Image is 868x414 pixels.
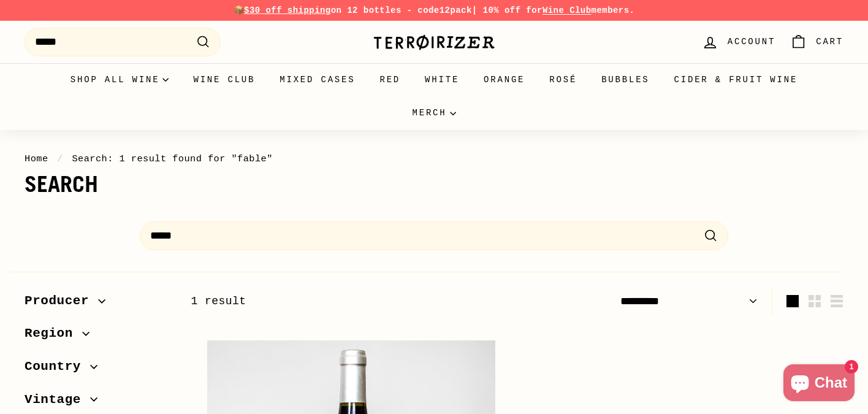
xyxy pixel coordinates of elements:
span: Cart [816,35,843,48]
a: White [413,63,471,96]
a: Rosé [537,63,589,96]
a: Cider & Fruit Wine [662,63,810,96]
span: Account [728,35,775,48]
span: Region [25,323,82,344]
a: Mixed Cases [267,63,367,96]
nav: breadcrumbs [25,151,843,166]
strong: 12pack [440,6,472,15]
button: Region [25,320,172,353]
button: Country [25,353,172,386]
button: Producer [25,288,172,321]
a: Bubbles [589,63,661,96]
summary: Merch [400,96,468,129]
span: Search: 1 result found for "fable" [72,153,272,164]
a: Red [367,63,413,96]
span: Vintage [25,389,90,410]
a: Wine Club [542,6,592,15]
span: Producer [25,291,98,312]
summary: Shop all wine [58,63,181,96]
div: 1 result [191,293,517,310]
span: $30 off shipping [244,6,331,15]
h1: Search [25,172,843,197]
a: Home [25,153,48,164]
a: Account [695,24,783,60]
span: Country [25,356,90,377]
a: Wine Club [181,63,267,96]
a: Cart [783,24,851,60]
span: / [54,153,66,164]
a: Orange [471,63,537,96]
p: 📦 on 12 bottles - code | 10% off for members. [25,4,843,17]
inbox-online-store-chat: Shopify online store chat [780,364,858,404]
